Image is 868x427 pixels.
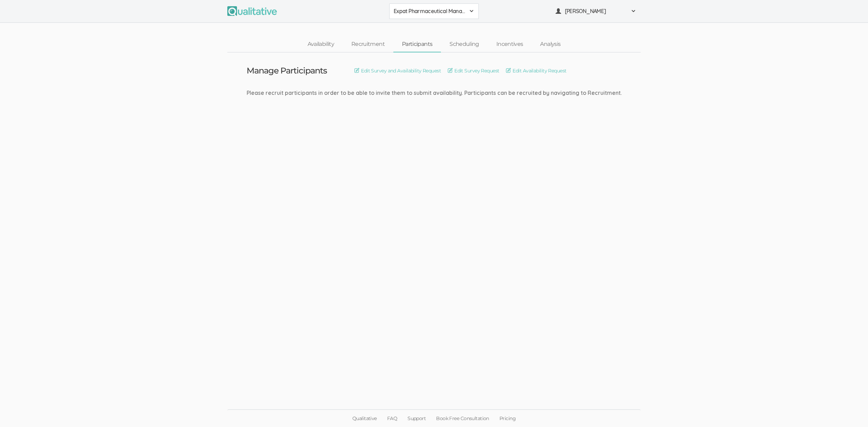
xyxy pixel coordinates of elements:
a: Scheduling [441,37,488,52]
a: Incentives [488,37,532,52]
div: Please recruit participants in order to be able to invite them to submit availability. Participan... [247,89,622,97]
a: Support [402,410,431,427]
a: Book Free Consultation [431,410,494,427]
a: Edit Survey Request [448,67,499,75]
button: [PERSON_NAME] [551,3,641,19]
span: Expat Pharmaceutical Managers [394,7,465,15]
button: Expat Pharmaceutical Managers [389,3,479,19]
iframe: Chat Widget [834,394,868,427]
span: [PERSON_NAME] [565,7,627,15]
a: FAQ [382,410,402,427]
a: Edit Availability Request [506,67,566,75]
a: Participants [393,37,441,52]
a: Edit Survey and Availability Request [354,67,441,75]
img: Qualitative [227,6,277,16]
a: Recruitment [343,37,393,52]
a: Analysis [531,37,569,52]
a: Availability [299,37,343,52]
a: Qualitative [347,410,382,427]
a: Pricing [494,410,521,427]
h3: Manage Participants [247,66,327,75]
